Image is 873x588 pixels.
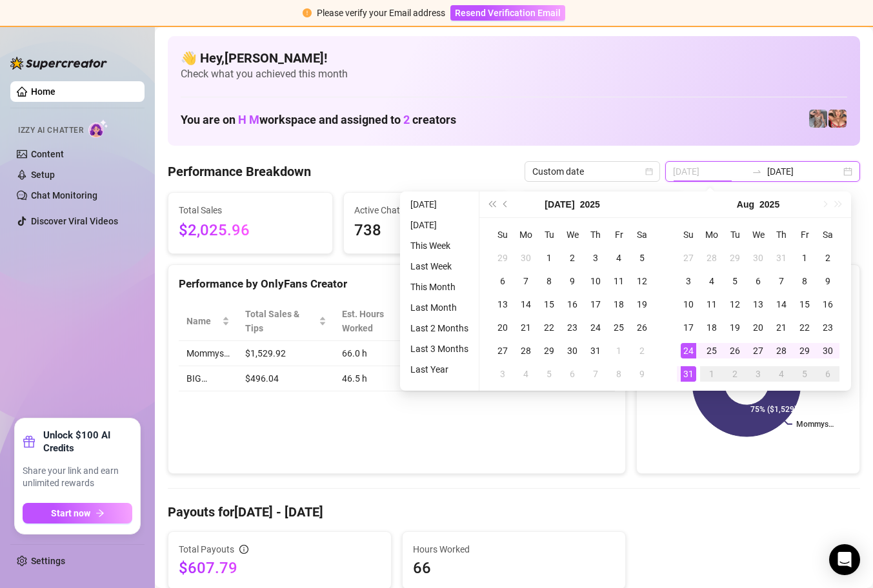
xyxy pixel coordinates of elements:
td: 2025-08-02 [816,246,839,269]
text: Mommys… [796,420,834,429]
td: 2025-06-29 [491,246,514,269]
td: 2025-07-15 [537,293,561,316]
td: 2025-09-04 [770,362,793,386]
h1: You are on workspace and assigned to creators [181,113,456,127]
div: 16 [820,297,836,312]
span: to [752,166,762,177]
span: calendar [645,168,653,175]
div: 30 [820,343,836,358]
div: 1 [541,250,557,266]
button: Choose a month [545,191,574,217]
td: 2025-08-10 [677,293,700,316]
td: 2025-07-24 [584,316,607,339]
td: 2025-08-31 [677,362,700,386]
div: 10 [681,297,696,312]
div: 28 [774,343,789,358]
div: 7 [588,366,603,382]
span: Name [186,314,219,328]
td: 2025-08-01 [793,246,816,269]
div: 2 [727,366,743,382]
td: 2025-08-19 [723,316,747,339]
li: This Week [405,238,474,253]
th: We [747,223,770,246]
span: H M [238,113,259,126]
span: 66 [413,558,615,578]
span: Hours Worked [413,542,615,556]
div: 19 [727,320,743,335]
div: 9 [565,273,580,289]
div: 29 [541,343,557,358]
li: Last Month [405,300,474,315]
div: 1 [611,343,627,358]
div: 9 [820,273,836,289]
div: 14 [518,297,534,312]
td: 2025-06-30 [514,246,537,269]
span: Resend Verification Email [455,8,561,18]
td: 2025-07-30 [747,246,770,269]
li: [DATE] [405,217,474,233]
th: Fr [607,223,630,246]
td: 2025-08-08 [607,362,630,386]
span: Total Sales & Tips [245,307,316,335]
td: 2025-07-06 [491,269,514,293]
div: 12 [727,297,743,312]
div: 1 [704,366,719,382]
td: 2025-08-17 [677,316,700,339]
td: 2025-09-05 [793,362,816,386]
td: 2025-07-09 [561,269,584,293]
th: Th [584,223,607,246]
div: 26 [634,320,650,335]
th: Fr [793,223,816,246]
div: 16 [565,297,580,312]
span: Total Payouts [179,542,234,556]
td: $496.04 [237,366,334,391]
div: 25 [704,343,719,358]
a: Discover Viral Videos [31,216,118,226]
button: Previous month (PageUp) [499,191,513,217]
div: 4 [704,273,719,289]
a: Home [31,86,55,97]
td: 2025-07-11 [607,269,630,293]
span: Active Chats [354,203,497,217]
img: AI Chatter [88,119,108,138]
div: 31 [588,343,603,358]
td: 2025-08-04 [514,362,537,386]
button: Choose a month [737,191,754,217]
th: Tu [723,223,747,246]
div: 6 [820,366,836,382]
td: 2025-07-31 [770,246,793,269]
td: 2025-08-07 [770,269,793,293]
div: 28 [518,343,534,358]
div: Please verify your Email address [317,6,445,20]
td: 2025-08-04 [700,269,723,293]
div: Performance by OnlyFans Creator [179,275,615,293]
div: 3 [750,366,766,382]
div: 15 [541,297,557,312]
div: 20 [750,320,766,335]
td: 2025-07-27 [677,246,700,269]
h4: Payouts for [DATE] - [DATE] [168,503,860,521]
th: Su [677,223,700,246]
td: 2025-09-06 [816,362,839,386]
td: 2025-07-02 [561,246,584,269]
div: 22 [797,320,812,335]
td: 2025-08-05 [537,362,561,386]
li: Last Week [405,259,474,274]
strong: Unlock $100 AI Credits [43,429,132,455]
a: Setup [31,170,55,180]
td: 2025-08-21 [770,316,793,339]
th: Sa [816,223,839,246]
td: 2025-07-30 [561,339,584,362]
td: 66.0 h [334,341,432,366]
td: 2025-08-03 [491,362,514,386]
div: 18 [704,320,719,335]
td: 2025-08-13 [747,293,770,316]
span: Share your link and earn unlimited rewards [23,465,132,490]
div: 8 [541,273,557,289]
h4: 👋 Hey, [PERSON_NAME] ! [181,49,847,67]
td: 2025-08-02 [630,339,654,362]
div: 22 [541,320,557,335]
td: 2025-08-01 [607,339,630,362]
td: BIG… [179,366,237,391]
span: Check what you achieved this month [181,67,847,81]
